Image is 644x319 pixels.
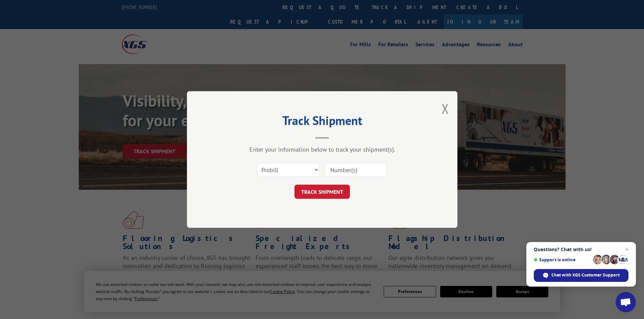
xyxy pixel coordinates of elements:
[534,247,628,252] span: Questions? Chat with us!
[534,257,591,262] span: Support is online
[325,163,387,177] input: Number(s)
[616,292,636,312] div: Open chat
[534,269,628,282] div: Chat with XGS Customer Support
[221,145,424,153] div: Enter your information below to track your shipment(s).
[221,116,424,129] h2: Track Shipment
[551,272,620,278] span: Chat with XGS Customer Support
[623,245,631,254] span: Close chat
[442,100,449,117] button: Close modal
[294,185,350,199] button: TRACK SHIPMENT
